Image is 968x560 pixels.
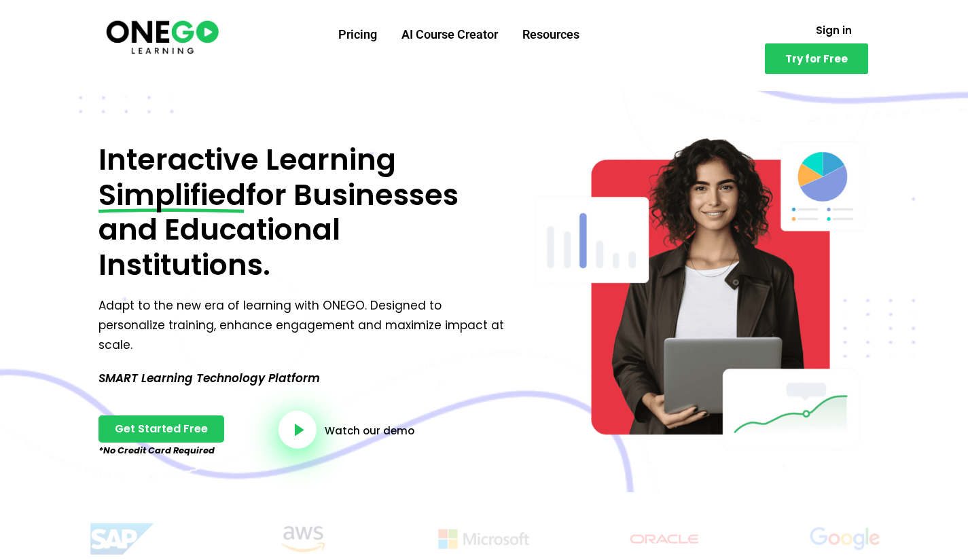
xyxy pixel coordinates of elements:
[98,369,509,388] p: SMART Learning Technology Platform
[230,519,376,559] img: Title
[98,296,509,355] p: Adapt to the new era of learning with ONEGO. Designed to personalize training, enhance engagement...
[389,17,510,52] a: AI Course Creator
[98,178,246,213] span: Simplified
[279,411,317,449] a: video-button
[816,25,852,35] span: Sign in
[325,426,414,436] a: Watch our demo
[98,415,224,443] a: Get Started Free
[510,17,592,52] a: Resources
[591,519,738,559] img: Title
[800,17,868,43] a: Sign in
[98,174,459,285] span: for Businesses and Educational Institutions.
[772,519,918,559] img: Title
[49,519,196,559] img: Title
[98,444,215,457] em: *No Credit Card Required
[326,17,389,52] a: Pricing
[98,139,396,180] span: Interactive Learning
[765,43,868,74] a: Try for Free
[785,54,848,64] span: Try for Free
[410,519,557,559] img: Title
[115,424,208,434] span: Get Started Free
